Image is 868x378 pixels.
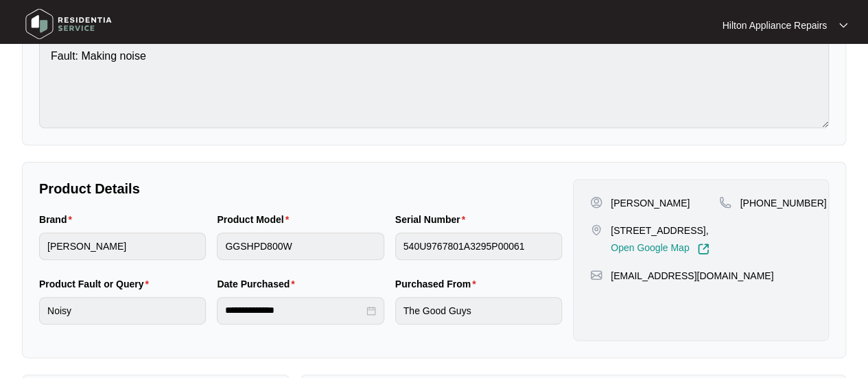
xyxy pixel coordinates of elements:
[719,196,731,209] img: map-pin
[39,36,829,128] textarea: Fault: Making noise
[697,243,709,255] img: Link-External
[217,277,300,291] label: Date Purchased
[39,179,562,198] p: Product Details
[590,269,602,281] img: map-pin
[740,198,826,209] span: [PHONE_NUMBER]
[722,19,827,32] p: Hilton Appliance Repairs
[611,269,773,283] p: [EMAIL_ADDRESS][DOMAIN_NAME]
[590,224,602,236] img: map-pin
[611,224,709,237] p: [STREET_ADDRESS],
[590,196,602,209] img: user-pin
[611,196,690,210] p: [PERSON_NAME]
[39,213,78,226] label: Brand
[839,22,847,29] img: dropdown arrow
[611,243,709,255] a: Open Google Map
[217,213,294,226] label: Product Model
[39,297,206,324] input: Product Fault or Query
[395,213,471,226] label: Serial Number
[395,277,482,291] label: Purchased From
[217,233,384,260] input: Product Model
[39,277,154,291] label: Product Fault or Query
[395,297,562,324] input: Purchased From
[395,233,562,260] input: Serial Number
[39,233,206,260] input: Brand
[225,303,363,318] input: Date Purchased
[21,3,117,45] img: residentia service logo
